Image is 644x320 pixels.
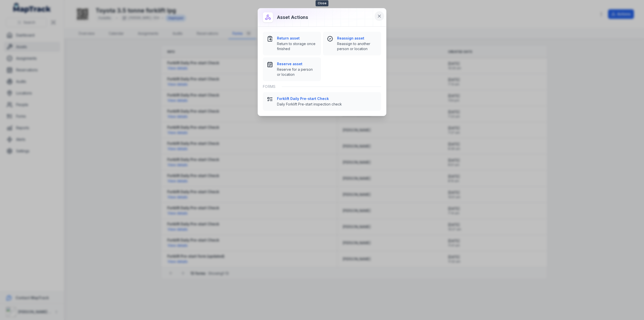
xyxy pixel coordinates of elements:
[277,14,308,21] h3: Asset actions
[277,102,377,107] span: Daily Forklift Pre-start inspection check
[323,32,381,55] button: Reassign assetReassign to another person or location
[263,81,381,92] div: Forms
[277,67,317,77] span: Reserve for a person or location
[277,96,377,101] strong: Forklift Daily Pre-start Check
[263,57,321,81] button: Reserve assetReserve for a person or location
[263,92,381,111] button: Forklift Daily Pre-start CheckDaily Forklift Pre-start inspection check
[337,41,377,51] span: Reassign to another person or location
[337,36,377,41] strong: Reassign asset
[277,61,317,66] strong: Reserve asset
[263,32,321,55] button: Return assetReturn to storage once finished
[277,41,317,51] span: Return to storage once finished
[316,0,329,6] span: Close
[277,36,317,41] strong: Return asset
